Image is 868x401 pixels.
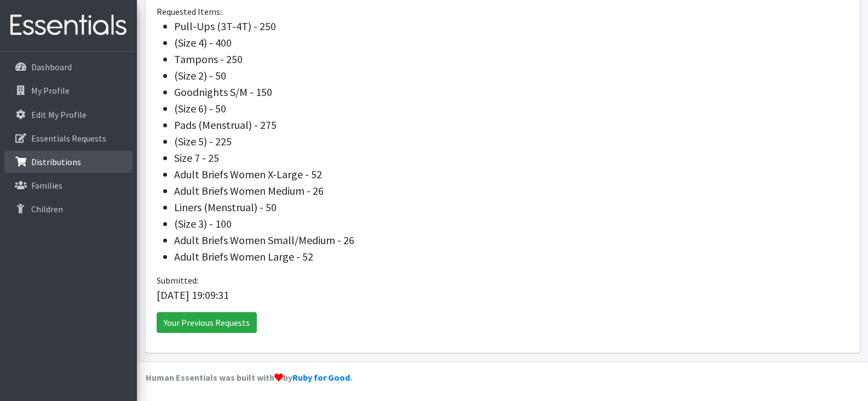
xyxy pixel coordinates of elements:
li: Adult Briefs Women Small/Medium - 26 [174,232,849,248]
li: Liners (Menstrual) - 50 [174,199,849,216]
li: (Size 3) - 100 [174,216,849,232]
p: Edit My Profile [31,109,87,120]
a: Dashboard [4,56,133,78]
a: My Profile [4,80,133,101]
a: Edit My Profile [4,104,133,126]
p: Essentials Requests [31,133,106,144]
li: Tampons - 250 [174,51,849,67]
a: Essentials Requests [4,127,133,149]
li: Adult Briefs Women X-Large - 52 [174,166,849,183]
p: [DATE] 19:09:31 [157,287,849,303]
li: (Size 6) - 50 [174,100,849,117]
li: Adult Briefs Women Medium - 26 [174,183,849,199]
li: Adult Briefs Women Large - 52 [174,248,849,265]
a: Your Previous Requests [157,312,257,333]
a: Children [4,198,133,220]
li: (Size 4) - 400 [174,35,849,51]
li: (Size 5) - 225 [174,133,849,150]
span: Submitted: [157,275,198,286]
img: HumanEssentials [4,7,133,44]
li: Goodnights S/M - 150 [174,84,849,100]
a: Distributions [4,151,133,173]
span: Requested Items: [157,6,222,17]
strong: Human Essentials was built with by . [146,372,352,383]
li: Pads (Menstrual) - 275 [174,117,849,133]
p: Families [31,180,62,191]
a: Ruby for Good [292,372,350,383]
li: Size 7 - 25 [174,150,849,166]
li: (Size 2) - 50 [174,67,849,84]
a: Families [4,174,133,196]
p: Distributions [31,156,81,167]
p: My Profile [31,85,70,96]
p: Dashboard [31,61,72,72]
li: Pull-Ups (3T-4T) - 250 [174,18,849,35]
p: Children [31,204,63,214]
